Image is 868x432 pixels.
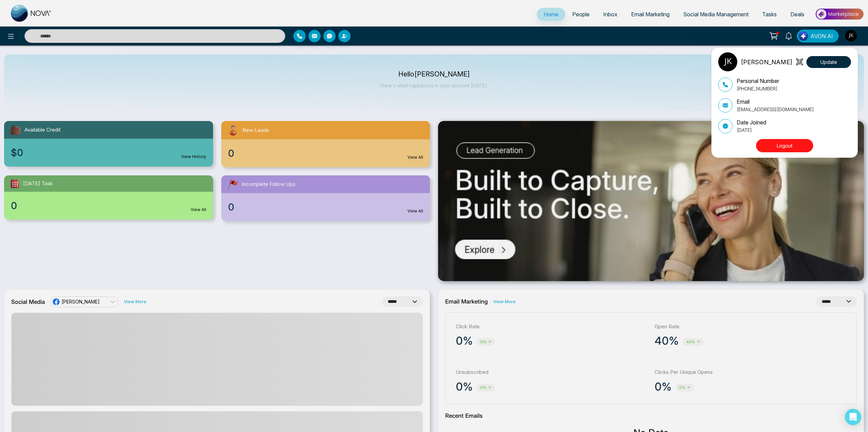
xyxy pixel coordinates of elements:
[737,126,766,134] p: [DATE]
[737,98,814,106] p: Email
[845,409,861,425] div: Open Intercom Messenger
[737,77,779,85] p: Personal Number
[756,139,813,152] button: Logout
[737,106,814,113] p: [EMAIL_ADDRESS][DOMAIN_NAME]
[806,56,851,68] button: Update
[737,118,766,126] p: Date Joined
[737,85,779,92] p: [PHONE_NUMBER]
[741,57,792,67] p: [PERSON_NAME]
